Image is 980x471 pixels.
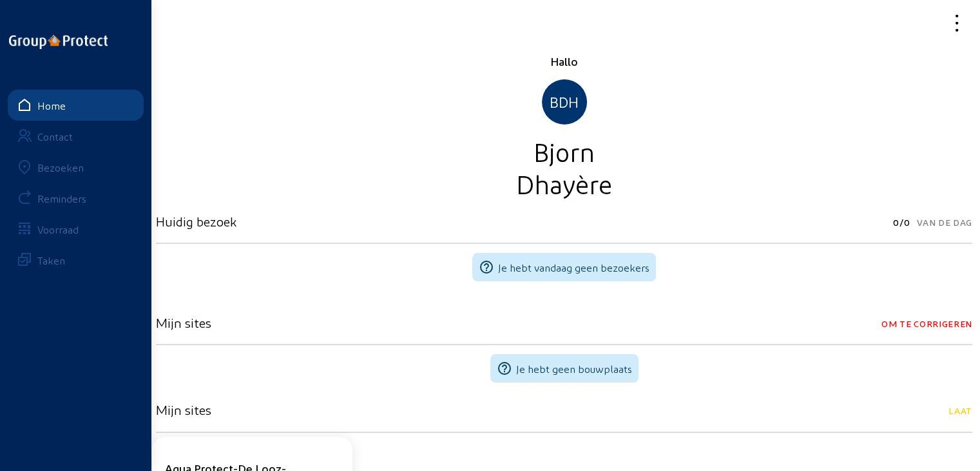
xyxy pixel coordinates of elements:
[8,152,144,183] a: Bezoeken
[497,361,512,376] mat-icon: help_outline
[156,135,972,167] div: Bjorn
[37,161,84,174] div: Bezoeken
[37,99,66,112] div: Home
[8,245,144,276] a: Taken
[156,54,972,69] div: Hallo
[156,214,236,229] h3: Huidig bezoek
[37,130,73,143] div: Contact
[8,90,144,121] a: Home
[498,261,649,274] span: Je hebt vandaag geen bezoekers
[516,363,632,375] span: Je hebt geen bouwplaats
[8,214,144,245] a: Voorraad
[893,214,910,232] span: 0/0
[37,192,86,205] div: Reminders
[948,402,972,420] span: Laat
[156,315,211,330] h3: Mijn sites
[479,259,494,275] mat-icon: help_outline
[8,121,144,152] a: Contact
[917,214,972,232] span: Van de dag
[156,402,211,417] h3: Mijn sites
[37,254,65,266] div: Taken
[8,183,144,214] a: Reminders
[37,223,79,235] div: Voorraad
[156,167,972,199] div: Dhayère
[881,315,972,333] span: Om te corrigeren
[9,35,108,49] img: logo-oneline.png
[542,79,587,125] div: BDH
